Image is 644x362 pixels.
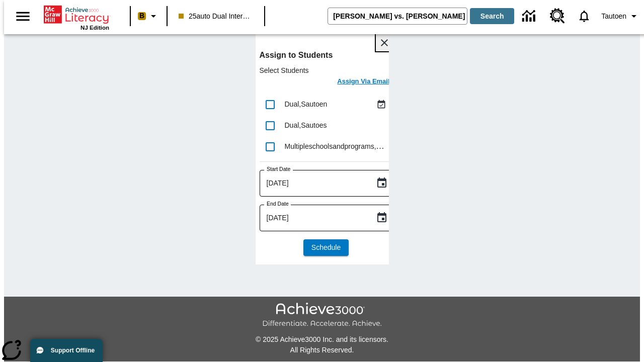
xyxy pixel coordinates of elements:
[601,11,626,22] span: Tautoen
[80,25,109,31] span: NJ Edition
[4,345,640,355] p: All Rights Reserved.
[267,165,290,173] label: Start Date
[328,8,467,24] input: search field
[374,97,389,112] button: Assigned Aug 18 to Aug 18
[267,200,289,208] label: End Date
[44,4,109,31] div: Home
[51,347,95,354] span: Support Offline
[262,303,382,328] img: Achieve3000 Differentiate Accelerate Achieve
[372,173,392,193] button: Choose date, selected date is Aug 18, 2025
[470,8,514,24] button: Search
[260,205,368,231] input: MMMM-DD-YYYY
[372,208,392,228] button: Choose date, selected date is Aug 18, 2025
[8,2,38,31] button: Open side menu
[30,339,103,362] button: Support Offline
[260,65,393,75] p: Select Students
[303,239,349,256] button: Schedule
[376,34,393,51] button: Close
[285,142,403,150] span: Multipleschoolsandprograms , Sautoen
[337,76,389,87] h6: Assign Via Email
[334,75,392,90] button: Assign Via Email
[285,99,374,110] div: Dual, Sautoen
[44,5,109,25] a: Home
[285,100,328,108] span: Dual , Sautoen
[260,48,393,62] h6: Assign to Students
[139,10,144,22] span: B
[544,3,571,30] a: Resource Center, Will open in new tab
[285,120,389,131] div: Dual, Sautoes
[260,170,368,197] input: MMMM-DD-YYYY
[4,334,640,345] p: © 2025 Achieve3000 Inc. and its licensors.
[311,242,341,253] span: Schedule
[179,11,253,22] span: 25auto Dual International
[256,30,389,264] div: lesson details
[516,3,544,30] a: Data Center
[285,141,389,152] div: Multipleschoolsandprograms, Sautoen
[571,3,597,29] a: Notifications
[134,7,164,25] button: Boost Class color is peach. Change class color
[285,121,327,129] span: Dual , Sautoes
[597,7,644,25] button: Profile/Settings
